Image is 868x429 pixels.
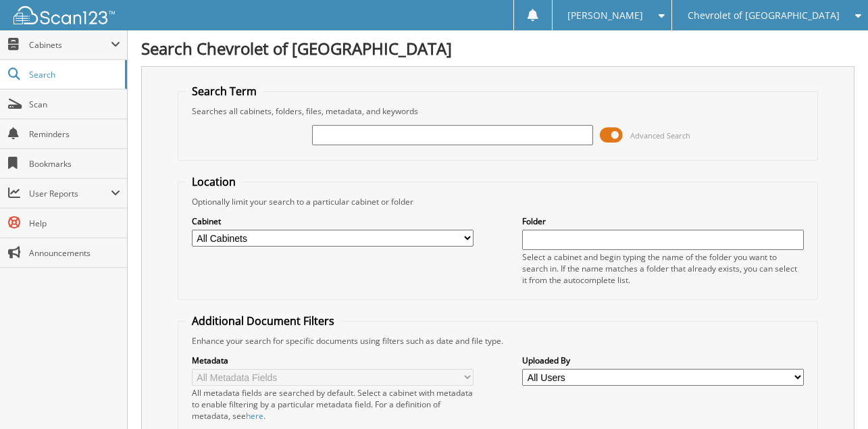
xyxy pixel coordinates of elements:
div: Searches all cabinets, folders, files, metadata, and keywords [185,105,811,117]
div: Enhance your search for specific documents using filters such as date and file type. [185,335,811,347]
legend: Search Term [185,84,263,99]
div: Optionally limit your search to a particular cabinet or folder [185,196,811,207]
label: Uploaded By [522,355,804,366]
span: Scan [29,99,120,110]
span: Chevrolet of [GEOGRAPHIC_DATA] [688,11,840,20]
a: here [246,410,263,422]
span: Search [29,69,118,80]
span: User Reports [29,188,111,199]
span: Advanced Search [630,130,690,141]
span: Reminders [29,128,120,140]
div: All metadata fields are searched by default. Select a cabinet with metadata to enable filtering b... [192,387,474,422]
legend: Additional Document Filters [185,313,341,328]
span: Announcements [29,247,120,259]
img: scan123-logo-white.svg [14,6,115,24]
label: Metadata [192,355,474,366]
legend: Location [185,174,242,189]
div: Select a cabinet and begin typing the name of the folder you want to search in. If the name match... [522,251,804,286]
span: [PERSON_NAME] [567,11,643,20]
label: Cabinet [192,216,474,227]
span: Cabinets [29,39,111,51]
label: Folder [522,216,804,227]
span: Help [29,218,120,229]
span: Bookmarks [29,158,120,170]
h1: Search Chevrolet of [GEOGRAPHIC_DATA] [141,37,854,59]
